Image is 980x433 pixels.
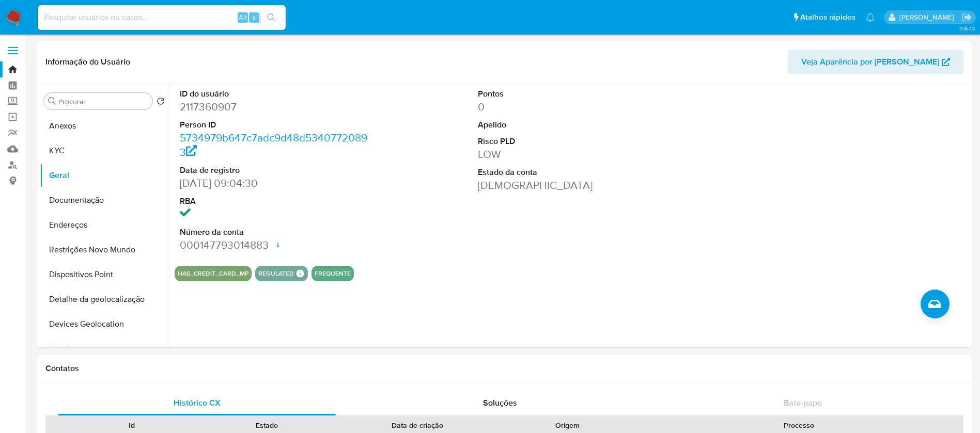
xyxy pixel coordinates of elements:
[40,287,169,312] button: Detalhe da geolocalização
[253,12,256,22] span: s
[180,176,368,190] dd: [DATE] 09:04:30
[801,50,939,74] span: Veja Aparência por [PERSON_NAME]
[40,262,169,287] button: Dispositivos Point
[507,420,628,430] div: Origem
[40,237,169,262] button: Restrições Novo Mundo
[38,11,286,24] input: Pesquise usuários ou casos...
[788,50,963,74] button: Veja Aparência por [PERSON_NAME]
[342,420,493,430] div: Data de criação
[180,227,368,238] dt: Número da conta
[478,147,666,162] dd: LOW
[180,165,368,176] dt: Data de registro
[478,136,666,147] dt: Risco PLD
[40,312,169,336] button: Devices Geolocation
[40,163,169,188] button: Geral
[40,336,169,361] button: Lista Interna
[180,100,368,114] dd: 2117360907
[180,130,367,159] a: 5734979b647c7adc9d48d53407720893
[71,420,192,430] div: Id
[899,12,958,22] p: weverton.gomes@mercadopago.com.br
[643,420,956,430] div: Processo
[180,238,368,252] dd: 000147793014883
[180,88,368,100] dt: ID do usuário
[784,397,822,409] span: Bate-papo
[478,100,666,114] dd: 0
[40,114,169,138] button: Anexos
[260,10,282,25] button: search-icon
[180,119,368,131] dt: Person ID
[40,188,169,213] button: Documentação
[58,97,148,106] input: Procurar
[174,397,221,409] span: Histórico CX
[48,97,56,105] button: Procurar
[961,12,972,23] a: Sair
[45,363,963,374] h1: Contatos
[866,13,875,22] a: Notificações
[478,88,666,100] dt: Pontos
[40,138,169,163] button: KYC
[478,178,666,193] dd: [DEMOGRAPHIC_DATA]
[207,420,328,430] div: Estado
[45,57,130,67] h1: Informação do Usuário
[180,196,368,207] dt: RBA
[483,397,517,409] span: Soluções
[478,119,666,131] dt: Apelido
[478,167,666,178] dt: Estado da conta
[800,12,855,23] span: Atalhos rápidos
[157,97,165,108] button: Retornar ao pedido padrão
[239,12,247,22] span: Alt
[40,213,169,237] button: Endereços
